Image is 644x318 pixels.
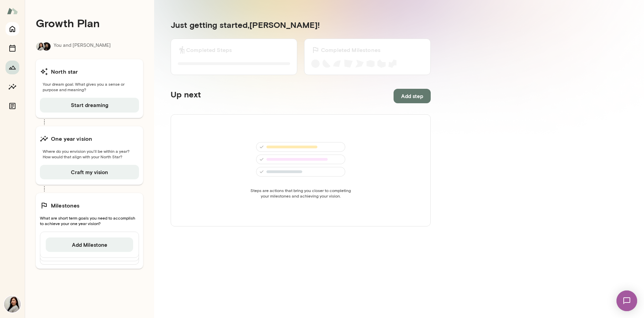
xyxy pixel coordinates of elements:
[40,148,139,159] span: Where do you envision you'll be within a year? How would that align with your North Star?
[6,80,19,94] button: Insights
[171,89,201,103] h5: Up next
[171,19,431,30] h5: Just getting started, [PERSON_NAME] !
[54,42,111,51] p: You and [PERSON_NAME]
[36,17,143,30] h4: Growth Plan
[248,188,353,199] span: Steps are actions that bring you closer to completing your milestones and achieving your vision.
[40,81,139,92] span: Your dream goal. What gives you a sense or purpose and meaning?
[7,4,18,18] img: Mento
[4,296,21,312] img: Brianna Quintanar
[40,232,139,258] div: Add Milestone
[6,22,19,36] button: Home
[6,41,19,55] button: Sessions
[6,61,19,74] button: Growth Plan
[36,42,44,51] img: Brianna Quintanar
[42,42,51,51] img: Carmela Fortin
[186,46,232,54] h6: Completed Steps
[321,46,380,54] h6: Completed Milestones
[394,89,431,103] button: Add step
[51,201,80,210] h6: Milestones
[46,237,133,252] button: Add Milestone
[40,98,139,112] button: Start dreaming
[51,67,78,76] h6: North star
[6,99,19,113] button: Documents
[40,165,139,179] button: Craft my vision
[51,135,92,143] h6: One year vision
[40,215,139,226] span: What are short term goals you need to accomplish to achieve your one year vision?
